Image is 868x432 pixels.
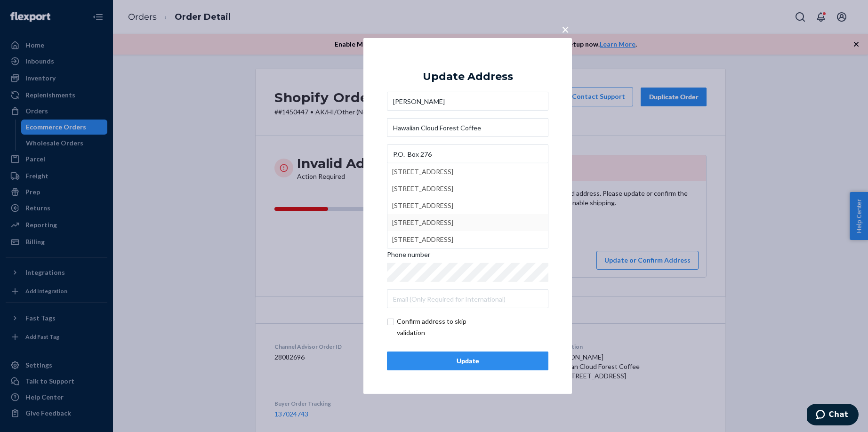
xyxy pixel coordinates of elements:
iframe: Opens a widget where you can chat to one of our agents [807,404,859,427]
span: Phone number [387,250,430,263]
div: [STREET_ADDRESS] [392,163,543,180]
span: × [562,21,569,37]
button: Update [387,352,548,370]
div: [STREET_ADDRESS] [392,231,543,248]
div: [STREET_ADDRESS] [392,180,543,197]
div: Update Address [423,71,513,82]
div: Update [395,356,540,366]
div: [STREET_ADDRESS] [392,197,543,214]
input: Email (Only Required for International) [387,289,548,308]
input: Company Name [387,118,548,137]
input: First & Last Name [387,92,548,111]
input: [STREET_ADDRESS][STREET_ADDRESS][STREET_ADDRESS][STREET_ADDRESS][STREET_ADDRESS] [387,144,548,163]
div: [STREET_ADDRESS] [392,214,543,231]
